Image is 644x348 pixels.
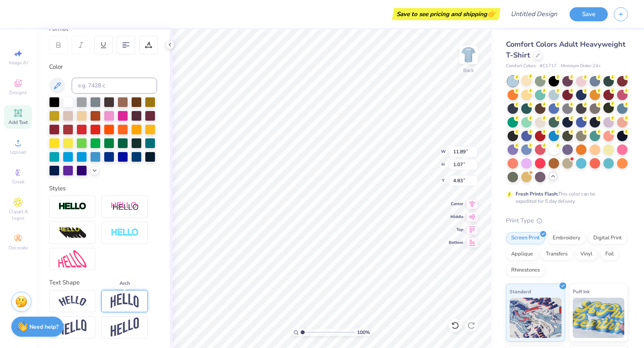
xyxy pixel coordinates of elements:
span: Minimum Order: 24 + [561,63,601,70]
div: Embroidery [547,232,586,244]
span: # C1717 [540,63,557,70]
div: Arch [115,278,134,289]
strong: Need help? [29,323,58,331]
img: Standard [510,298,561,338]
img: Shadow [111,202,139,212]
span: Upload [10,149,26,155]
strong: Fresh Prints Flash: [516,191,558,197]
img: Flag [58,319,87,335]
div: Save to see pricing and shipping [394,8,498,20]
span: Comfort Colors [506,63,536,70]
img: Puff Ink [573,298,625,338]
div: Applique [506,248,538,260]
img: Arc [58,296,87,307]
span: Comfort Colors Adult Heavyweight T-Shirt [506,39,625,60]
img: Rise [111,317,139,337]
div: Styles [49,184,157,193]
div: This color can be expedited for 5 day delivery. [516,190,615,205]
img: Negative Space [111,228,139,237]
span: Standard [510,287,531,296]
div: Rhinestones [506,264,545,276]
div: Back [463,67,474,74]
div: Print Type [506,216,628,225]
div: Foil [600,248,619,260]
div: Text Shape [49,278,157,287]
span: Middle [449,214,463,220]
span: Add Text [8,119,28,126]
span: Greek [12,179,25,185]
img: 3d Illusion [58,227,87,239]
span: Designs [9,89,27,96]
span: Bottom [449,240,463,245]
span: Puff Ink [573,287,590,296]
input: Untitled Design [504,6,563,22]
img: Arch [111,293,139,309]
div: Vinyl [575,248,598,260]
span: Decorate [8,245,28,251]
span: 👉 [487,9,496,19]
input: e.g. 7428 c [72,78,157,94]
span: Clipart & logos [4,208,32,221]
span: Center [449,201,463,207]
div: Screen Print [506,232,545,244]
img: Back [460,47,477,63]
span: 100 % [357,329,370,336]
img: Stroke [58,202,87,211]
button: Save [570,7,608,21]
span: Image AI [9,60,28,66]
span: Top [449,227,463,233]
img: Free Distort [58,250,87,268]
div: Color [49,62,157,72]
div: Transfers [541,248,573,260]
div: Digital Print [588,232,627,244]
